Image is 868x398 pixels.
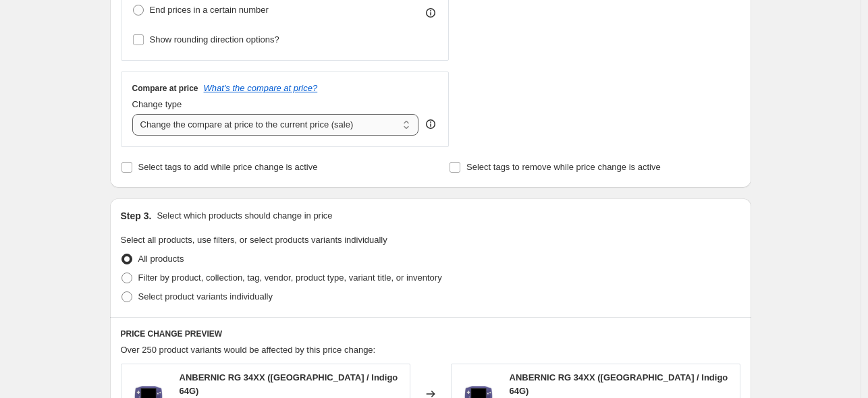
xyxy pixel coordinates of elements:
[138,273,442,283] span: Filter by product, collection, tag, vendor, product type, variant title, or inventory
[157,209,332,223] p: Select which products should change in price
[121,345,376,355] span: Over 250 product variants would be affected by this price change:
[180,372,398,396] span: ANBERNIC RG 34XX ([GEOGRAPHIC_DATA] / Indigo 64G)
[132,83,198,94] h3: Compare at price
[424,117,437,131] div: help
[121,329,740,339] h6: PRICE CHANGE PREVIEW
[121,209,152,223] h2: Step 3.
[138,291,273,302] span: Select product variants individually
[121,235,387,245] span: Select all products, use filters, or select products variants individually
[132,99,182,109] span: Change type
[150,34,279,45] span: Show rounding direction options?
[150,5,269,15] span: End prices in a certain number
[204,83,318,93] button: What's the compare at price?
[138,254,184,264] span: All products
[138,162,318,172] span: Select tags to add while price change is active
[466,162,661,172] span: Select tags to remove while price change is active
[510,372,728,396] span: ANBERNIC RG 34XX ([GEOGRAPHIC_DATA] / Indigo 64G)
